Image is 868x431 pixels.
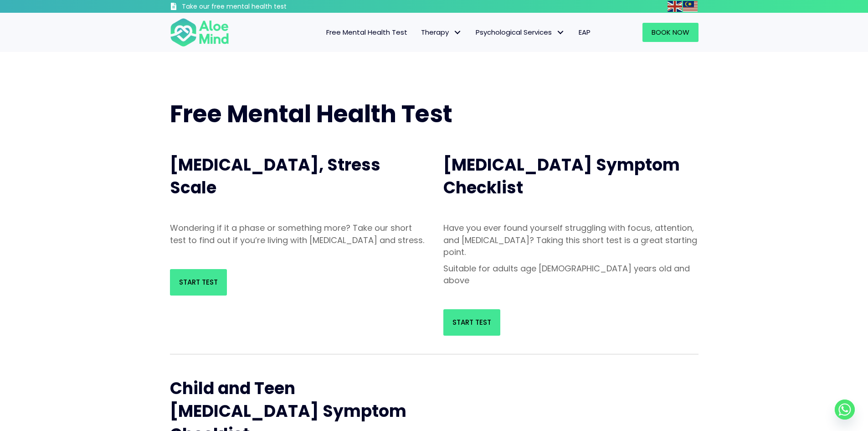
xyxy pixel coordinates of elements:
[452,317,491,327] span: Start Test
[579,27,591,37] span: EAP
[835,400,855,420] a: Whatsapp
[443,263,699,286] p: Suitable for adults age [DEMOGRAPHIC_DATA] years old and above
[652,27,689,37] span: Book Now
[642,23,699,42] a: Book Now
[179,277,218,287] span: Start Test
[326,27,407,37] span: Free Mental Health Test
[554,26,567,39] span: Psychological Services: submenu
[170,17,229,47] img: Aloe mind Logo
[182,2,335,11] h3: Take our free mental health test
[170,269,227,296] a: Start Test
[443,309,500,336] a: Start Test
[241,23,597,42] nav: Menu
[668,1,683,11] a: English
[319,23,414,42] a: Free Mental Health Test
[443,153,680,199] span: [MEDICAL_DATA] Symptom Checklist
[451,26,464,39] span: Therapy: submenu
[170,222,425,246] p: Wondering if it a phase or something more? Take our short test to find out if you’re living with ...
[572,23,597,42] a: EAP
[476,27,565,37] span: Psychological Services
[414,23,469,42] a: TherapyTherapy: submenu
[683,1,699,11] a: Malay
[469,23,572,42] a: Psychological ServicesPsychological Services: submenu
[668,1,682,12] img: en
[421,27,462,37] span: Therapy
[170,153,380,199] span: [MEDICAL_DATA], Stress Scale
[683,1,698,12] img: ms
[170,97,452,130] span: Free Mental Health Test
[443,222,699,258] p: Have you ever found yourself struggling with focus, attention, and [MEDICAL_DATA]? Taking this sh...
[170,2,335,13] a: Take our free mental health test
